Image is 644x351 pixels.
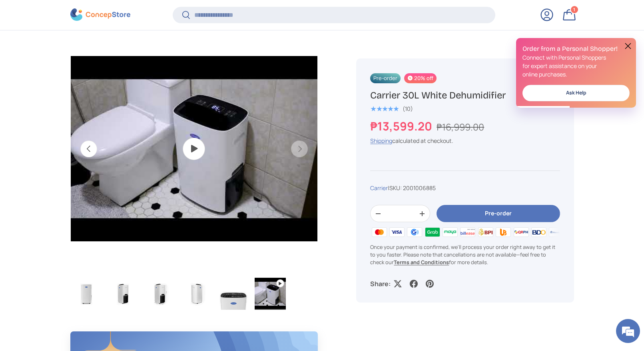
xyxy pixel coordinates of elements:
[108,278,139,310] img: carrier-dehumidifier-30-liter-left-side-view-concepstore
[522,53,630,78] p: Connect with Personal Shoppers for expert assistance on your online purchases.
[144,278,175,310] img: carrier-dehumidifier-30-liter-left-side-with-dimensions-view-concepstore
[477,226,494,238] img: bpi
[403,106,413,112] div: (10)
[494,226,512,238] img: ubp
[437,205,560,223] button: Pre-order
[388,226,406,238] img: visa
[255,278,286,310] img: carrier-30 liter-dehumidifier-youtube-demo-video-concepstore
[181,278,212,310] img: carrier-dehumidifier-30-liter-right-side-view-concepstore
[423,226,441,238] img: grabpay
[370,243,560,267] p: Once your payment is confirmed, we'll process your order right away to get it to you faster. Plea...
[437,120,484,133] s: ₱16,999.00
[522,44,630,53] h2: Order from a Personal Shopper!
[370,118,434,134] strong: ₱13,599.20
[70,25,318,313] media-gallery: Gallery Viewer
[522,85,630,101] a: Ask Help
[70,25,317,273] img: carrier-30 liter-dehumidifier-youtube-demo-video-concepstore
[370,73,401,83] span: Pre-order
[370,279,391,289] p: Share:
[394,259,449,266] a: Terms and Conditions
[512,226,530,238] img: qrph
[370,105,399,112] div: 5.0 out of 5.0 stars
[389,184,402,192] span: SKU:
[388,184,436,192] span: |
[218,278,249,310] img: carrier-dehumidifier-30-liter-top-with-buttons-view-concepstore
[403,184,436,192] span: 2001006885
[530,226,548,238] img: bdo
[370,104,413,112] a: 5.0 out of 5.0 stars (10)
[441,226,459,238] img: maya
[131,4,150,23] div: Minimize live chat window
[404,73,437,83] span: 20% off
[370,226,388,238] img: master
[4,219,152,247] textarea: Type your message and hit 'Enter'
[548,226,565,238] img: metrobank
[42,45,134,55] div: Chat with us now
[46,101,110,182] span: We're online!
[370,136,560,145] div: calculated at checkout.
[70,9,130,21] img: ConcepStore
[71,278,102,310] img: carrier-dehumidifier-30-liter-full-view-concepstore
[573,7,575,13] span: 1
[370,137,392,144] a: Shipping
[406,226,423,238] img: gcash
[370,105,399,113] span: ★★★★★
[370,184,388,192] a: Carrier
[370,89,560,102] h1: Carrier 30L White Dehumidifier
[459,226,477,238] img: billease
